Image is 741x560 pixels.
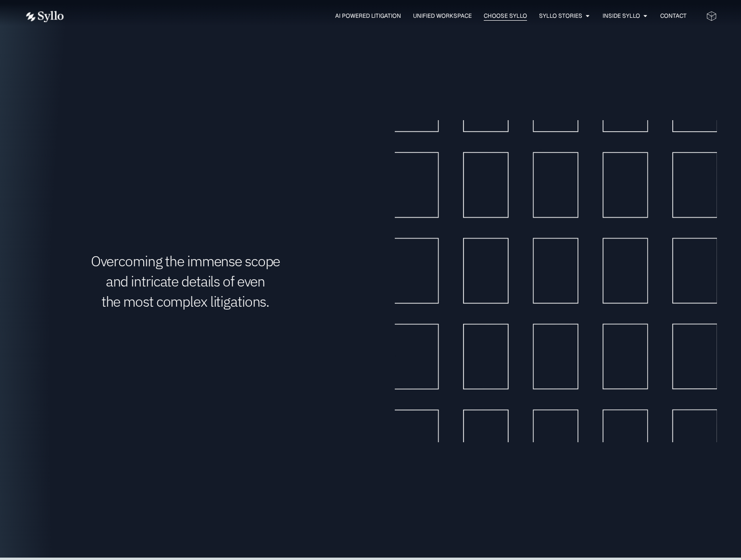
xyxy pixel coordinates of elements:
a: Unified Workspace [413,12,472,20]
a: Choose Syllo [484,12,527,20]
div: Menu Toggle [83,12,687,21]
a: Syllo Stories [539,12,582,20]
a: AI Powered Litigation [335,12,401,20]
nav: Menu [83,12,687,21]
img: white logo [25,11,64,23]
h1: Overcoming the immense scope and intricate details of even the most complex litigations. [25,251,347,311]
a: Inside Syllo [603,12,640,20]
a: Contact [660,12,687,20]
